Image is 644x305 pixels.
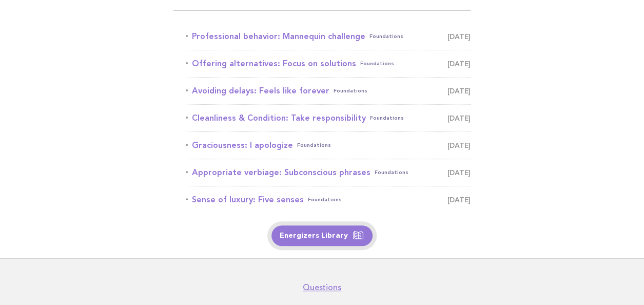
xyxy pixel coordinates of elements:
[447,56,471,71] span: [DATE]
[375,165,408,180] span: Foundations
[297,138,331,153] span: Foundations
[447,84,471,98] span: [DATE]
[447,193,471,207] span: [DATE]
[186,193,471,207] a: Sense of luxury: Five sensesFoundations [DATE]
[447,165,471,180] span: [DATE]
[271,225,373,246] a: Energizers Library
[360,56,394,71] span: Foundations
[186,84,471,98] a: Avoiding delays: Feels like foreverFoundations [DATE]
[447,111,471,125] span: [DATE]
[186,138,471,153] a: Graciousness: I apologizeFoundations [DATE]
[303,282,341,293] a: Questions
[186,111,471,125] a: Cleanliness & Condition: Take responsibilityFoundations [DATE]
[186,29,471,44] a: Professional behavior: Mannequin challengeFoundations [DATE]
[369,29,403,44] span: Foundations
[186,56,471,71] a: Offering alternatives: Focus on solutionsFoundations [DATE]
[186,165,471,180] a: Appropriate verbiage: Subconscious phrasesFoundations [DATE]
[447,138,471,153] span: [DATE]
[370,111,404,125] span: Foundations
[447,29,471,44] span: [DATE]
[308,193,342,207] span: Foundations
[334,84,367,98] span: Foundations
